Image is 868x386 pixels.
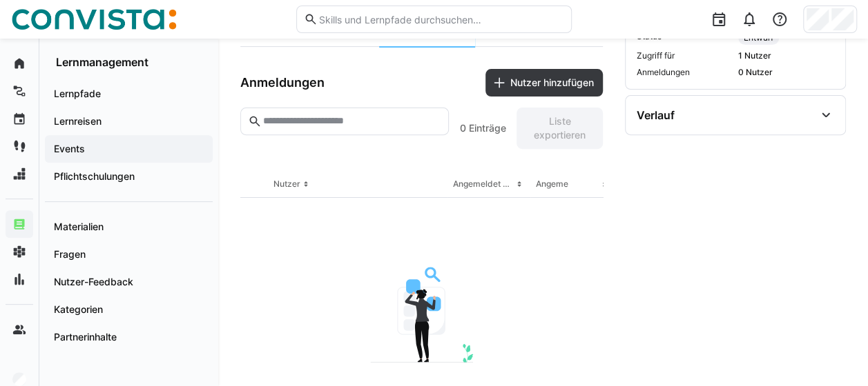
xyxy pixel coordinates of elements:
[523,114,596,142] span: Liste exportieren
[508,76,596,90] span: Nutzer hinzufügen
[469,121,506,135] span: Einträge
[517,108,603,149] button: Liste exportieren
[637,67,733,78] span: Anmeldungen
[536,179,609,190] div: Angemeldet durch
[485,69,603,96] button: Nutzer hinzufügen
[637,50,733,61] span: Zugriff für
[453,179,514,190] div: Angemeldet am
[273,179,300,190] div: Nutzer
[637,108,675,122] div: Verlauf
[460,121,466,135] span: 0
[738,50,834,61] span: 1 Nutzer
[318,13,564,26] input: Skills und Lernpfade durchsuchen…
[738,67,834,78] span: 0 Nutzer
[240,75,325,90] h3: Anmeldungen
